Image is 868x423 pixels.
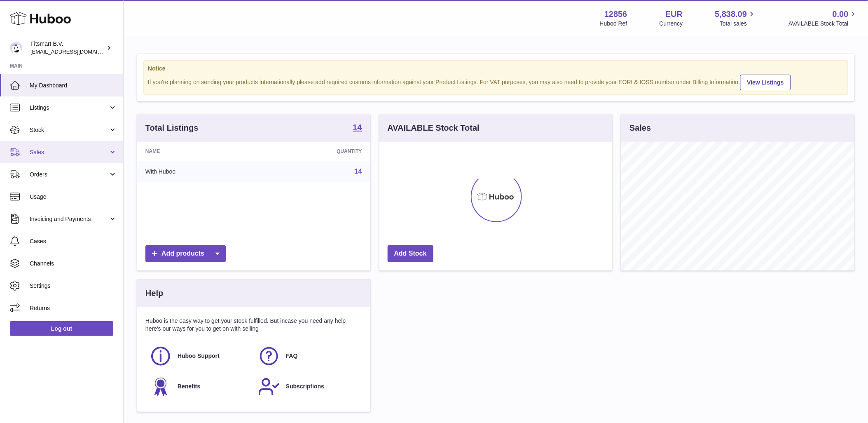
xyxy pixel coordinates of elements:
span: 5,838.09 [715,9,747,20]
a: View Listings [740,75,791,90]
h3: Sales [629,122,651,134]
strong: Notice [148,65,844,73]
a: Huboo Support [150,345,250,367]
span: 0.00 [833,9,849,20]
div: Fitsmart B.V. [30,40,105,56]
a: Log out [10,321,113,336]
span: Total sales [720,20,756,28]
div: Currency [660,20,683,28]
h3: Total Listings [145,122,199,134]
span: [EMAIL_ADDRESS][DOMAIN_NAME] [30,48,121,55]
span: Channels [30,260,117,268]
strong: 12856 [604,9,627,20]
img: internalAdmin-12856@internal.huboo.com [10,42,22,54]
h3: AVAILABLE Stock Total [388,122,480,134]
a: 14 [355,168,362,175]
a: Benefits [150,376,250,398]
h3: Help [145,288,163,299]
div: Huboo Ref [600,20,627,28]
td: With Huboo [137,161,260,182]
span: Returns [30,304,117,312]
span: My Dashboard [30,82,117,89]
span: AVAILABLE Stock Total [788,20,858,28]
a: Subscriptions [258,376,358,398]
span: Stock [30,126,108,134]
a: Add Stock [388,245,433,262]
a: 5,838.09 Total sales [715,9,757,28]
span: Subscriptions [286,383,324,390]
span: Cases [30,237,117,245]
p: Huboo is the easy way to get your stock fulfilled. But incase you need any help here's our ways f... [145,317,362,333]
span: Benefits [178,383,200,390]
th: Quantity [260,142,370,161]
a: 0.00 AVAILABLE Stock Total [788,9,858,28]
span: Orders [30,171,108,179]
a: FAQ [258,345,358,367]
span: FAQ [286,352,298,360]
strong: EUR [665,9,683,20]
th: Name [137,142,260,161]
span: Huboo Support [178,352,220,360]
a: Add products [145,245,226,262]
span: Sales [30,148,108,156]
span: Settings [30,282,117,290]
span: Usage [30,193,117,201]
div: If you're planning on sending your products internationally please add required customs informati... [148,73,844,90]
span: Listings [30,104,108,112]
span: Invoicing and Payments [30,215,108,223]
a: 14 [353,123,362,133]
strong: 14 [353,123,362,132]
